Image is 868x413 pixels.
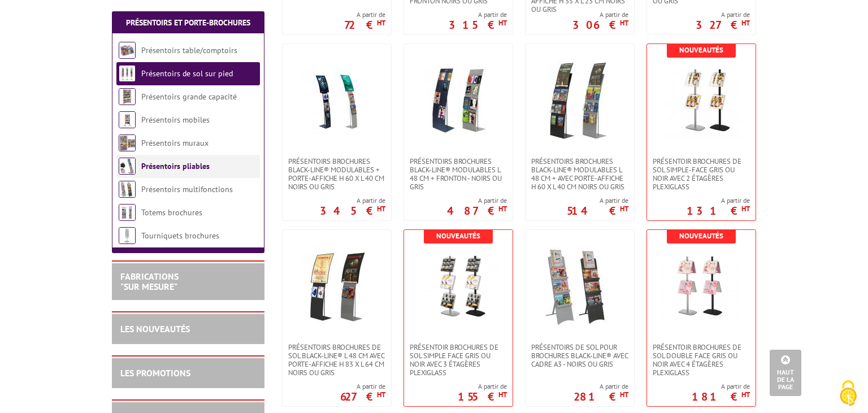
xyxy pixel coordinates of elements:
p: 345 € [320,207,385,214]
a: Présentoirs pliables [141,161,210,171]
span: Présentoirs de sol pour brochures Black-Line® avec cadre A3 - Noirs ou Gris [531,343,628,368]
a: FABRICATIONS"Sur Mesure" [120,271,179,292]
img: Présentoirs brochures Black-Line® modulables L 48 cm + fronton - Noirs ou gris [419,61,498,140]
span: A partir de [572,10,628,19]
p: 627 € [340,393,385,400]
a: Présentoirs brochures Black-Line® modulables L 48 cm + fronton - Noirs ou gris [404,157,513,191]
img: Présentoirs brochures Black-Line® modulables L 48 cm + avec porte-affiche H 60 x L 40 cm Noirs ou... [540,61,619,140]
img: Présentoirs muraux [119,134,136,151]
sup: HT [498,204,507,214]
img: Présentoirs brochures de sol Black-Line® L 48 cm avec porte-affiche H 83 x L 64 cm Noirs ou Gris [297,247,376,326]
a: Présentoir brochures de sol simple-face GRIS ou Noir avec 2 étagères PLEXIGLASS [647,157,756,191]
span: Présentoirs brochures Black-Line® modulables + porte-affiche H 60 x L 40 cm Noirs ou Gris [288,157,385,191]
p: 281 € [574,393,628,400]
a: Présentoirs brochures Black-Line® modulables + porte-affiche H 60 x L 40 cm Noirs ou Gris [283,157,391,191]
span: A partir de [687,196,750,205]
img: Présentoirs brochures Black-Line® modulables + porte-affiche H 60 x L 40 cm Noirs ou Gris [297,61,376,140]
a: Présentoirs brochures de sol Black-Line® L 48 cm avec porte-affiche H 83 x L 64 cm Noirs ou Gris [283,343,391,377]
span: Présentoirs brochures Black-Line® modulables L 48 cm + fronton - Noirs ou gris [410,157,507,191]
span: Présentoirs brochures Black-Line® modulables L 48 cm + avec porte-affiche H 60 x L 40 cm Noirs ou... [531,157,628,191]
a: Tourniquets brochures [141,231,219,241]
a: Présentoirs table/comptoirs [141,45,237,55]
img: Présentoir brochures de sol double face GRIS ou NOIR avec 4 étagères PLEXIGLASS [662,247,741,326]
sup: HT [741,18,750,28]
sup: HT [620,204,628,214]
a: Présentoirs mobiles [141,115,210,125]
span: A partir de [320,196,385,205]
img: Présentoir brochures de sol simple face GRIS ou NOIR avec 3 étagères PLEXIGLASS [419,247,498,326]
img: Cookies (fenêtre modale) [834,379,862,407]
span: A partir de [567,196,628,205]
p: 181 € [692,393,750,400]
sup: HT [377,390,385,399]
a: LES PROMOTIONS [120,367,190,379]
sup: HT [620,390,628,399]
a: Présentoirs et Porte-brochures [126,18,250,28]
img: Présentoirs table/comptoirs [119,42,136,59]
p: 72 € [344,21,385,28]
p: 306 € [572,21,628,28]
a: Présentoir brochures de sol double face GRIS ou NOIR avec 4 étagères PLEXIGLASS [647,343,756,377]
p: 514 € [567,207,628,214]
a: Présentoirs multifonctions [141,184,233,194]
sup: HT [377,204,385,214]
button: Cookies (fenêtre modale) [828,375,868,413]
b: Nouveautés [679,231,723,241]
img: Tourniquets brochures [119,227,136,244]
span: A partir de [340,382,385,391]
span: A partir de [574,382,628,391]
img: Présentoirs mobiles [119,111,136,128]
sup: HT [620,18,628,28]
a: Haut de la page [770,350,801,396]
p: 131 € [687,207,750,214]
span: Présentoirs brochures de sol Black-Line® L 48 cm avec porte-affiche H 83 x L 64 cm Noirs ou Gris [288,343,385,377]
span: Présentoir brochures de sol simple face GRIS ou NOIR avec 3 étagères PLEXIGLASS [410,343,507,377]
img: Présentoirs de sol sur pied [119,65,136,82]
p: 327 € [696,21,750,28]
b: Nouveautés [679,45,723,55]
a: Présentoir brochures de sol simple face GRIS ou NOIR avec 3 étagères PLEXIGLASS [404,343,513,377]
a: LES NOUVEAUTÉS [120,323,190,334]
a: Présentoirs muraux [141,138,209,148]
span: Présentoir brochures de sol double face GRIS ou NOIR avec 4 étagères PLEXIGLASS [653,343,750,377]
img: Présentoirs multifonctions [119,181,136,198]
span: A partir de [696,10,750,19]
sup: HT [741,204,750,214]
a: Présentoirs grande capacité [141,92,237,102]
sup: HT [741,390,750,399]
span: A partir de [458,382,507,391]
span: A partir de [449,10,507,19]
p: 487 € [447,207,507,214]
img: Présentoirs pliables [119,158,136,175]
img: Présentoirs grande capacité [119,88,136,105]
sup: HT [377,18,385,28]
p: 315 € [449,21,507,28]
a: Présentoirs brochures Black-Line® modulables L 48 cm + avec porte-affiche H 60 x L 40 cm Noirs ou... [526,157,634,191]
span: Présentoir brochures de sol simple-face GRIS ou Noir avec 2 étagères PLEXIGLASS [653,157,750,191]
img: Totems brochures [119,204,136,221]
b: Nouveautés [436,231,480,241]
a: Présentoirs de sol sur pied [141,68,233,79]
span: A partir de [447,196,507,205]
p: 155 € [458,393,507,400]
sup: HT [498,18,507,28]
a: Totems brochures [141,207,202,218]
sup: HT [498,390,507,399]
a: Présentoirs de sol pour brochures Black-Line® avec cadre A3 - Noirs ou Gris [526,343,634,368]
img: Présentoir brochures de sol simple-face GRIS ou Noir avec 2 étagères PLEXIGLASS [662,61,741,140]
span: A partir de [692,382,750,391]
span: A partir de [344,10,385,19]
img: Présentoirs de sol pour brochures Black-Line® avec cadre A3 - Noirs ou Gris [540,247,619,326]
